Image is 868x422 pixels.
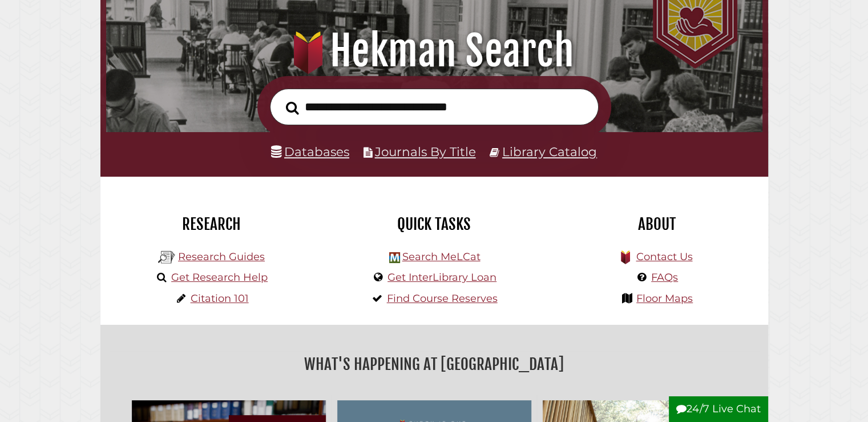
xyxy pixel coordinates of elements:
h2: About [554,214,760,234]
a: Journals By Title [375,144,476,159]
h2: Research [109,214,314,234]
a: FAQs [651,271,678,284]
a: Contact Us [636,250,692,263]
img: Hekman Library Logo [158,249,175,266]
h2: What's Happening at [GEOGRAPHIC_DATA] [109,351,760,377]
a: Get Research Help [171,271,268,284]
h2: Quick Tasks [332,214,537,234]
button: Search [280,98,305,118]
h1: Hekman Search [119,26,749,76]
a: Citation 101 [191,292,249,305]
a: Search MeLCat [402,250,480,263]
a: Get InterLibrary Loan [387,271,496,284]
i: Search [286,101,299,114]
a: Find Course Reserves [387,292,498,305]
a: Research Guides [178,250,265,263]
a: Databases [271,144,349,159]
img: Hekman Library Logo [389,252,400,263]
a: Floor Maps [636,292,693,305]
a: Library Catalog [502,144,597,159]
